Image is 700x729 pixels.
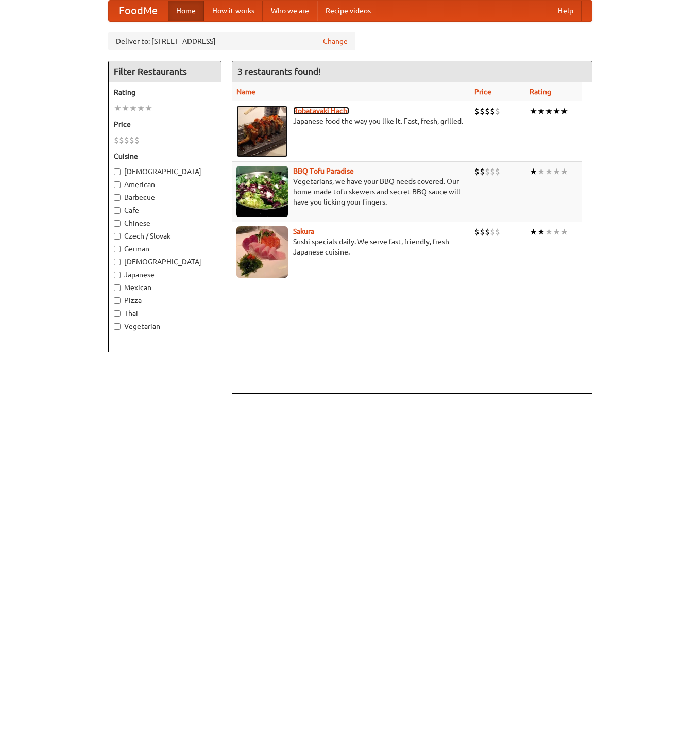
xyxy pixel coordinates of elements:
[553,226,560,238] li: ★
[474,106,480,117] li: $
[114,233,121,240] input: Czech / Slovak
[490,166,495,177] li: $
[560,226,568,238] li: ★
[114,246,121,252] input: German
[474,88,491,96] a: Price
[537,106,545,117] li: ★
[293,167,354,175] a: BBQ Tofu Paradise
[485,166,490,177] li: $
[550,1,582,21] a: Help
[323,36,348,46] a: Change
[480,106,485,117] li: $
[114,218,216,228] label: Chinese
[114,295,216,306] label: Pizza
[236,236,466,257] p: Sushi specials daily. We serve fast, friendly, fresh Japanese cuisine.
[560,166,568,177] li: ★
[236,226,288,278] img: sakura.jpg
[495,106,500,117] li: $
[545,166,553,177] li: ★
[114,207,121,214] input: Cafe
[114,282,216,293] label: Mexican
[114,257,216,267] label: [DEMOGRAPHIC_DATA]
[129,134,134,146] li: $
[114,103,122,114] li: ★
[114,179,216,190] label: American
[236,176,466,207] p: Vegetarians, we have your BBQ needs covered. Our home-made tofu skewers and secret BBQ sauce will...
[490,106,495,117] li: $
[114,87,216,97] h5: Rating
[553,106,560,117] li: ★
[114,321,216,331] label: Vegetarian
[114,244,216,254] label: German
[490,226,495,238] li: $
[263,1,317,21] a: Who we are
[134,134,140,146] li: $
[474,166,480,177] li: $
[145,103,152,114] li: ★
[114,134,119,146] li: $
[530,106,537,117] li: ★
[114,269,216,280] label: Japanese
[480,226,485,238] li: $
[114,323,121,330] input: Vegetarian
[114,119,216,129] h5: Price
[114,308,216,318] label: Thai
[137,103,145,114] li: ★
[485,226,490,238] li: $
[236,88,255,96] a: Name
[495,166,500,177] li: $
[530,166,537,177] li: ★
[109,1,168,21] a: FoodMe
[119,134,124,146] li: $
[293,227,314,235] a: Sakura
[114,205,216,215] label: Cafe
[530,88,551,96] a: Rating
[114,297,121,304] input: Pizza
[236,166,288,217] img: tofuparadise.jpg
[485,106,490,117] li: $
[237,66,321,76] ng-pluralize: 3 restaurants found!
[114,259,121,265] input: [DEMOGRAPHIC_DATA]
[114,284,121,291] input: Mexican
[545,226,553,238] li: ★
[537,226,545,238] li: ★
[560,106,568,117] li: ★
[204,1,263,21] a: How it works
[114,151,216,161] h5: Cuisine
[114,272,121,278] input: Japanese
[114,192,216,202] label: Barbecue
[114,310,121,317] input: Thai
[114,194,121,201] input: Barbecue
[495,226,500,238] li: $
[168,1,204,21] a: Home
[114,168,121,175] input: [DEMOGRAPHIC_DATA]
[474,226,480,238] li: $
[537,166,545,177] li: ★
[122,103,129,114] li: ★
[317,1,379,21] a: Recipe videos
[236,106,288,157] img: robatayaki.jpg
[109,61,221,82] h4: Filter Restaurants
[293,107,349,115] a: Robatayaki Hachi
[530,226,537,238] li: ★
[553,166,560,177] li: ★
[124,134,129,146] li: $
[108,32,355,50] div: Deliver to: [STREET_ADDRESS]
[114,166,216,177] label: [DEMOGRAPHIC_DATA]
[545,106,553,117] li: ★
[480,166,485,177] li: $
[114,231,216,241] label: Czech / Slovak
[236,116,466,126] p: Japanese food the way you like it. Fast, fresh, grilled.
[129,103,137,114] li: ★
[114,220,121,227] input: Chinese
[114,181,121,188] input: American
